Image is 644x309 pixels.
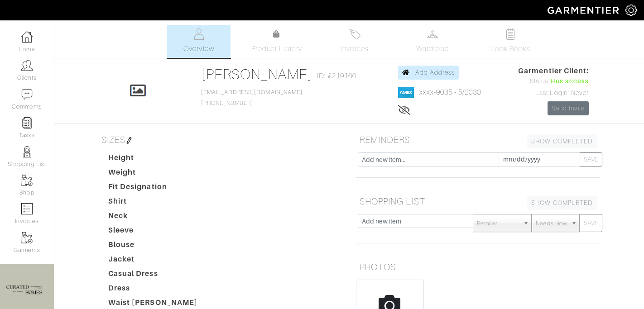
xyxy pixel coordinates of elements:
dt: Casual Dress [101,268,205,283]
input: Add new item... [358,152,499,166]
span: Look Books [490,43,531,54]
a: Wardrobe [401,25,464,58]
span: Overview [183,43,214,54]
img: orders-icon-0abe47150d42831381b5fb84f609e132dff9fe21cb692f30cb5eec754e2cba89.png [21,203,33,214]
button: SAVE [580,152,602,166]
img: garmentier-logo-header-white-b43fb05a5012e4ada735d5af1a66efaba907eab6374d6393d1fbf88cb4ef424d.png [543,2,625,18]
img: pen-cf24a1663064a2ec1b9c1bd2387e9de7a2fa800b781884d57f21acf72779bad2.png [125,137,133,144]
a: SHOW COMPLETED [527,134,597,148]
span: ID: #219160 [317,71,356,81]
img: american_express-1200034d2e149cdf2cc7894a33a747db654cf6f8355cb502592f1d228b2ac700.png [398,87,414,98]
a: Overview [167,25,231,58]
img: orders-27d20c2124de7fd6de4e0e44c1d41de31381a507db9b33961299e4e07d508b8c.svg [349,29,360,40]
h5: PHOTOS [356,258,601,276]
a: Send Invite [548,101,589,115]
a: [PERSON_NAME] [201,66,313,82]
img: garments-icon-b7da505a4dc4fd61783c78ac3ca0ef83fa9d6f193b1c9dc38574b1d14d53ca28.png [21,232,33,243]
h5: SHOPPING LIST [356,192,601,210]
img: reminder-icon-8004d30b9f0a5d33ae49ab947aed9ed385cf756f9e5892f1edd6e32f2345188e.png [21,117,33,128]
a: Add Address [398,66,459,80]
span: Wardrobe [416,43,449,54]
a: Look Books [479,25,542,58]
img: dashboard-icon-dbcd8f5a0b271acd01030246c82b418ddd0df26cd7fceb0bd07c9910d44c42f6.png [21,31,33,43]
div: Status: [518,76,589,86]
span: Add Address [415,69,455,76]
img: comment-icon-a0a6a9ef722e966f86d9cbdc48e553b5cf19dbc54f86b18d962a5391bc8f6eb6.png [21,89,33,100]
a: SHOW COMPLETED [527,196,597,210]
input: Add new item [358,214,473,228]
dt: Blouse [101,239,205,254]
a: xxxx-9035 - 5/2030 [419,88,481,96]
dt: Weight [101,167,205,181]
dt: Height [101,152,205,167]
span: [PHONE_NUMBER] [201,89,303,106]
img: todo-9ac3debb85659649dc8f770b8b6100bb5dab4b48dedcbae339e5042a72dfd3cc.svg [505,29,516,40]
a: Product Library [245,29,308,54]
h5: SIZES [98,131,342,149]
img: clients-icon-6bae9207a08558b7cb47a8932f037763ab4055f8c8b6bfacd5dc20c3e0201464.png [21,60,33,71]
span: Retailer [477,214,519,233]
a: [EMAIL_ADDRESS][DOMAIN_NAME] [201,89,303,95]
span: Needs Now [536,214,567,233]
dt: Dress [101,283,205,297]
img: wardrobe-487a4870c1b7c33e795ec22d11cfc2ed9d08956e64fb3008fe2437562e282088.svg [427,29,438,40]
img: garments-icon-b7da505a4dc4fd61783c78ac3ca0ef83fa9d6f193b1c9dc38574b1d14d53ca28.png [21,175,33,186]
dt: Shirt [101,196,205,210]
span: Garmentier Client: [518,66,589,76]
div: Last Login: Never [518,88,589,98]
dt: Neck [101,210,205,225]
button: SAVE [580,214,602,232]
span: Has access [550,76,589,86]
dt: Sleeve [101,225,205,239]
a: Invoices [323,25,386,58]
span: Product Library [251,43,303,54]
dt: Jacket [101,254,205,268]
img: stylists-icon-eb353228a002819b7ec25b43dbf5f0378dd9e0616d9560372ff212230b889e62.png [21,146,33,157]
h5: REMINDERS [356,131,601,149]
img: gear-icon-white-bd11855cb880d31180b6d7d6211b90ccbf57a29d726f0c71d8c61bd08dd39cc2.png [625,5,637,16]
span: Invoices [341,43,368,54]
img: basicinfo-40fd8af6dae0f16599ec9e87c0ef1c0a1fdea2edbe929e3d69a839185d80c458.svg [193,29,205,40]
dt: Fit Designation [101,181,205,196]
